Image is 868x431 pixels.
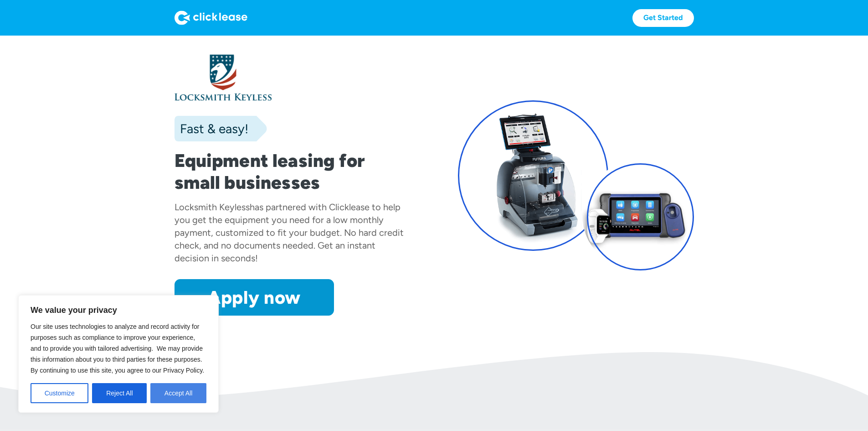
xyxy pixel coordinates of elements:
div: We value your privacy [18,295,219,413]
div: has partnered with Clicklease to help you get the equipment you need for a low monthly payment, c... [175,202,404,264]
span: Our site uses technologies to analyze and record activity for purposes such as compliance to impr... [31,323,204,374]
h1: Equipment leasing for small businesses [175,150,411,193]
button: Accept All [150,383,206,403]
button: Reject All [92,383,147,403]
p: We value your privacy [31,305,206,316]
a: Get Started [632,9,694,27]
img: Logo [175,10,247,25]
div: Fast & easy! [175,119,248,138]
a: Apply now [175,279,334,316]
button: Customize [31,383,88,403]
div: Locksmith Keyless [175,202,250,213]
